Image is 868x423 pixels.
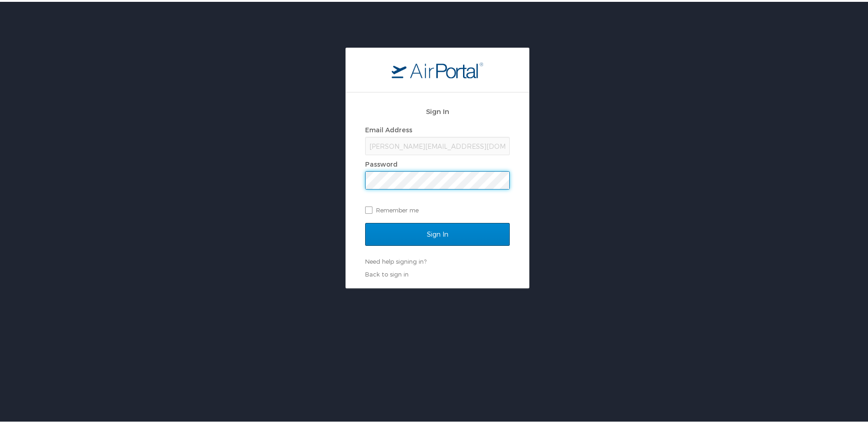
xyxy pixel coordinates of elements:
label: Remember me [365,201,510,215]
a: Back to sign in [365,269,409,276]
a: Need help signing in? [365,256,426,263]
h2: Sign In [365,104,510,115]
label: Password [365,158,398,166]
img: logo [392,60,483,76]
label: Email Address [365,124,412,132]
input: Sign In [365,221,510,244]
